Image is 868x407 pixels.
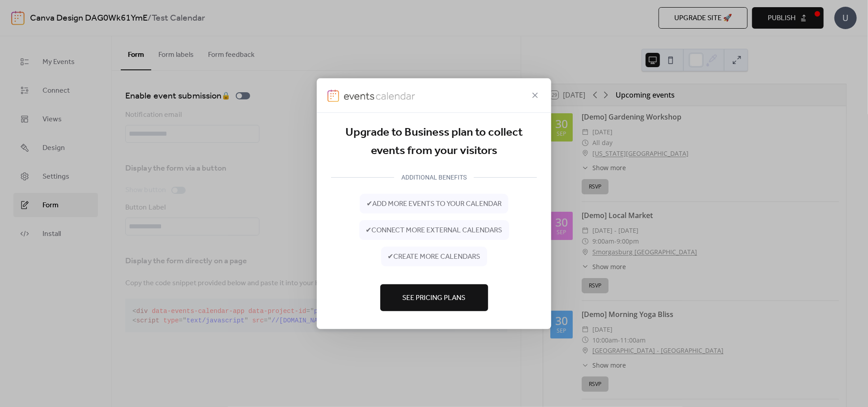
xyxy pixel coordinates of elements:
span: See Pricing Plans [403,293,466,304]
button: See Pricing Plans [380,284,488,311]
span: ✔ add more events to your calendar [366,199,502,210]
div: Upgrade to Business plan to collect events from your visitors [331,123,537,160]
img: logo-icon [328,89,339,102]
span: ✔ connect more external calendars [366,225,502,236]
img: logo-type [344,89,416,102]
div: ADDITIONAL BENEFITS [394,172,474,183]
span: ✔ create more calendars [388,252,481,262]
